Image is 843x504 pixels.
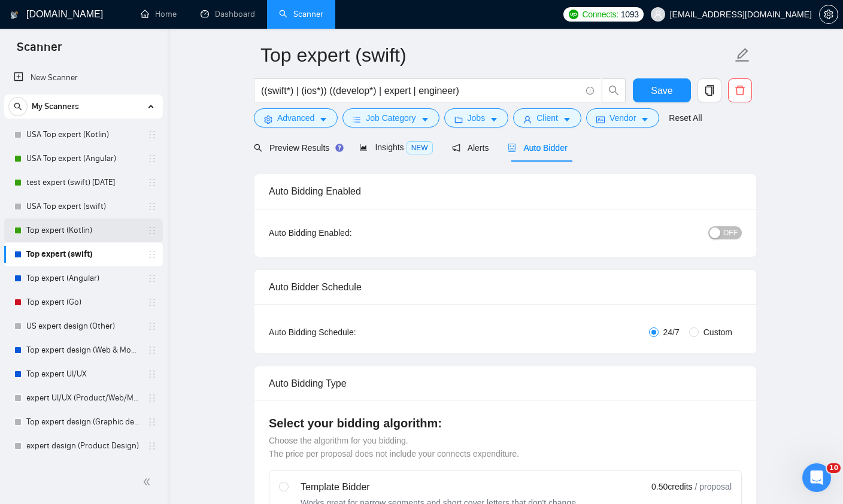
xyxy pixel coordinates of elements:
[698,85,721,96] span: copy
[147,441,157,451] span: holder
[26,218,140,242] a: Top expert (Kotlin)
[269,366,742,400] div: Auto Bidding Type
[26,386,140,410] a: expert UI/UX (Product/Web/Mobile)
[32,95,79,119] span: My Scanners
[421,115,429,124] span: caret-down
[669,111,702,125] a: Reset All
[26,290,140,314] a: Top expert (Go)
[279,9,323,19] a: searchScanner
[729,85,751,96] span: delete
[26,147,140,171] a: USA Top expert (Angular)
[468,111,486,125] span: Jobs
[147,154,157,163] span: holder
[254,108,338,127] button: settingAdvancedcaret-down
[26,242,140,266] a: Top expert (swift)
[342,108,439,127] button: barsJob Categorycaret-down
[444,108,509,127] button: folderJobscaret-down
[147,297,157,307] span: holder
[147,369,157,379] span: holder
[523,115,532,124] span: user
[586,108,659,127] button: idcardVendorcaret-down
[359,143,368,151] span: area-chart
[301,480,578,494] div: Template Bidder
[654,10,662,19] span: user
[827,463,841,473] span: 10
[26,410,140,434] a: Top expert design (Graphic design)
[569,10,578,19] img: upwork-logo.png
[269,226,426,239] div: Auto Bidding Enabled:
[602,78,626,102] button: search
[26,434,140,458] a: expert design (Product Design)
[359,142,432,152] span: Insights
[563,115,571,124] span: caret-down
[147,393,157,403] span: holder
[147,250,157,259] span: holder
[699,326,737,339] span: Custom
[819,5,838,24] button: setting
[26,195,140,218] a: USA Top expert (swift)
[334,142,345,153] div: Tooltip anchor
[508,144,516,152] span: robot
[10,5,19,25] img: logo
[609,111,636,125] span: Vendor
[596,115,605,124] span: idcard
[490,115,498,124] span: caret-down
[9,102,27,111] span: search
[269,415,742,432] h4: Select your bidding algorithm:
[735,47,750,63] span: edit
[641,115,649,124] span: caret-down
[147,130,157,139] span: holder
[695,481,732,493] span: / proposal
[586,87,594,95] span: info-circle
[728,78,752,102] button: delete
[621,8,639,21] span: 1093
[142,476,154,488] span: double-left
[452,143,489,153] span: Alerts
[7,38,71,63] span: Scanner
[269,436,519,459] span: Choose the algorithm for you bidding. The price per proposal does not include your connects expen...
[508,143,567,153] span: Auto Bidder
[8,97,28,116] button: search
[802,463,831,492] iframe: Intercom live chat
[353,115,361,124] span: bars
[452,144,460,152] span: notification
[513,108,581,127] button: userClientcaret-down
[651,83,672,98] span: Save
[269,270,742,304] div: Auto Bidder Schedule
[723,226,738,239] span: OFF
[26,458,140,482] a: expert design (Web & Mobile)
[14,66,153,90] a: New Scanner
[269,174,742,208] div: Auto Bidding Enabled
[147,345,157,355] span: holder
[141,9,177,19] a: homeHome
[147,321,157,331] span: holder
[147,417,157,427] span: holder
[26,123,140,147] a: USA Top expert (Kotlin)
[819,10,838,19] a: setting
[26,171,140,195] a: test expert (swift) [DATE]
[319,115,328,124] span: caret-down
[261,83,581,98] input: Search Freelance Jobs...
[659,326,684,339] span: 24/7
[147,202,157,211] span: holder
[201,9,255,19] a: dashboardDashboard
[264,115,272,124] span: setting
[260,40,732,70] input: Scanner name...
[26,314,140,338] a: US expert design (Other)
[269,326,426,339] div: Auto Bidding Schedule:
[26,266,140,290] a: Top expert (Angular)
[26,362,140,386] a: Top expert UI/UX
[277,111,314,125] span: Advanced
[698,78,721,102] button: copy
[536,111,558,125] span: Client
[254,144,262,152] span: search
[602,85,625,96] span: search
[26,338,140,362] a: Top expert design (Web & Mobile) 0% answers [DATE]
[407,141,433,154] span: NEW
[147,226,157,235] span: holder
[633,78,691,102] button: Save
[147,274,157,283] span: holder
[254,143,340,153] span: Preview Results
[820,10,838,19] span: setting
[4,66,163,90] li: New Scanner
